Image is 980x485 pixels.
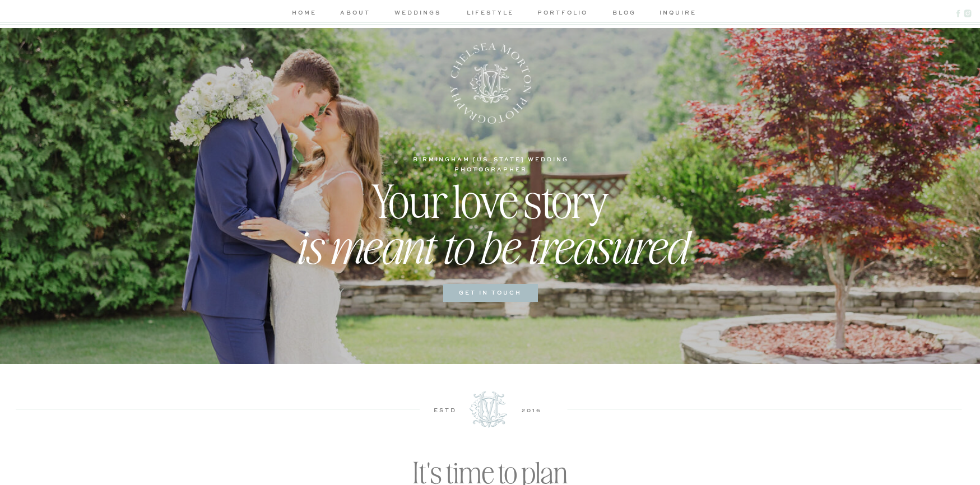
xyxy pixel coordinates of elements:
[281,172,700,210] h2: Your love story
[536,8,589,20] a: portfolio
[659,8,691,20] a: inquire
[449,288,532,299] a: get in touch
[378,155,603,165] h1: birmingham [US_STATE] wedding photographer
[290,8,319,20] a: home
[247,218,734,276] h2: is meant to be treasured
[507,405,557,414] h3: 2016
[609,8,640,20] a: blog
[420,405,471,414] h3: estd
[464,8,517,20] a: lifestyle
[391,8,444,20] a: weddings
[318,457,662,479] h2: It's time to plan the best party of your life
[338,8,372,20] a: about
